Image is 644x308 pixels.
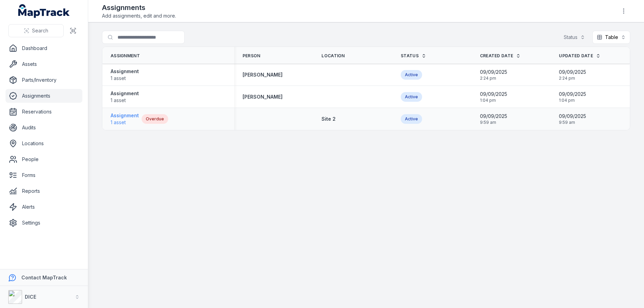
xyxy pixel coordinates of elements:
span: 09/09/2025 [559,69,586,76]
strong: Assignment [111,112,139,119]
a: Assignment1 asset [111,112,139,126]
span: 09/09/2025 [559,113,586,120]
span: Status [401,53,419,59]
a: Status [401,53,426,59]
a: Forms [6,168,82,182]
span: Updated Date [559,53,593,59]
h2: Assignments [102,3,176,12]
span: Assignment [111,53,140,59]
a: Assignment1 asset [111,90,139,104]
span: 09/09/2025 [480,69,507,76]
time: 09/09/2025, 9:59:34 am [559,113,586,125]
time: 09/09/2025, 9:59:34 am [480,113,507,125]
a: Locations [6,137,82,150]
div: Active [401,70,422,80]
span: 9:59 am [559,120,586,125]
time: 09/09/2025, 1:04:17 pm [480,91,507,103]
span: 1 asset [111,75,139,82]
strong: Assignment [111,68,139,75]
a: Parts/Inventory [6,73,82,87]
a: Updated Date [559,53,601,59]
div: Active [401,114,422,124]
a: People [6,152,82,166]
span: Search [32,27,48,34]
span: 1 asset [111,119,139,126]
span: 09/09/2025 [480,113,507,120]
a: Alerts [6,200,82,214]
span: 2:24 pm [480,76,507,81]
div: Active [401,92,422,102]
a: Site 2 [321,116,336,122]
span: 1:04 pm [559,98,586,103]
strong: Assignment [111,90,139,97]
button: Search [8,24,64,37]
a: Assets [6,57,82,71]
span: 2:24 pm [559,76,586,81]
span: Site 2 [321,116,336,122]
span: 1:04 pm [480,98,507,103]
a: Audits [6,121,82,135]
span: 09/09/2025 [480,91,507,98]
a: Assignment1 asset [111,68,139,82]
span: 9:59 am [480,120,507,125]
button: Status [559,31,590,44]
div: Overdue [142,114,168,124]
time: 09/09/2025, 2:24:12 pm [559,69,586,81]
a: Dashboard [6,41,82,55]
a: Assignments [6,89,82,103]
strong: DICE [25,294,36,300]
a: Created Date [480,53,521,59]
a: [PERSON_NAME] [243,93,283,100]
button: Table [592,31,630,44]
span: Add assignments, edit and more. [102,12,176,19]
span: 1 asset [111,97,139,104]
a: Reports [6,184,82,198]
span: Person [243,53,260,59]
span: 09/09/2025 [559,91,586,98]
time: 09/09/2025, 1:04:17 pm [559,91,586,103]
time: 09/09/2025, 2:24:12 pm [480,69,507,81]
a: [PERSON_NAME] [243,71,283,78]
a: Settings [6,216,82,230]
strong: Contact MapTrack [21,275,67,280]
span: Location [321,53,345,59]
a: Reservations [6,105,82,119]
a: MapTrack [18,4,70,18]
span: Created Date [480,53,513,59]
